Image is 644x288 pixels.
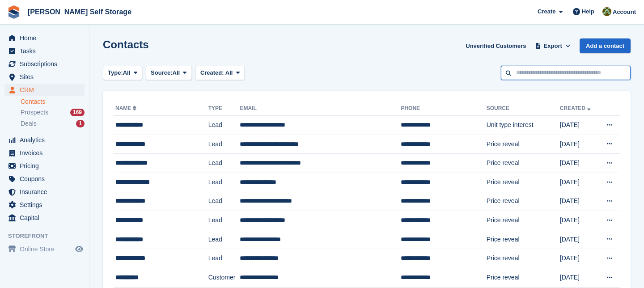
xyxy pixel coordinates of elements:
span: Deals [21,119,37,128]
td: [DATE] [560,268,598,287]
a: Preview store [74,244,85,254]
a: menu [4,84,85,96]
a: menu [4,199,85,211]
td: Price reveal [487,211,560,230]
span: Invoices [20,147,73,159]
a: Created [560,105,593,111]
a: menu [4,134,85,146]
td: Price reveal [487,135,560,154]
span: Prospects [21,108,48,117]
td: [DATE] [560,154,598,173]
a: Prospects 169 [21,108,85,117]
td: Lead [208,211,240,230]
td: Lead [208,116,240,135]
span: All [225,69,233,76]
button: Created: All [195,66,245,80]
img: Karl [602,7,611,16]
span: Type: [108,68,123,77]
td: Lead [208,230,240,249]
button: Type: All [103,66,142,80]
td: Lead [208,154,240,173]
span: CRM [20,84,73,96]
a: menu [4,45,85,57]
span: Account [613,8,636,17]
td: [DATE] [560,135,598,154]
button: Export [533,38,572,53]
a: menu [4,71,85,83]
span: Created: [200,69,224,76]
td: Lead [208,192,240,211]
a: Add a contact [580,38,631,53]
span: Export [544,42,562,51]
a: menu [4,186,85,198]
a: Unverified Customers [462,38,530,53]
span: Online Store [20,243,73,255]
span: Home [20,32,73,44]
button: Source: All [146,66,192,80]
span: Create [538,7,555,16]
span: Pricing [20,160,73,172]
span: Analytics [20,134,73,146]
a: Deals 1 [21,119,85,128]
img: stora-icon-8386f47178a22dfd0bd8f6a31ec36ba5ce8667c1dd55bd0f319d3a0aa187defe.svg [7,5,21,19]
td: [DATE] [560,192,598,211]
td: Lead [208,249,240,268]
td: Price reveal [487,268,560,287]
span: Storefront [8,232,89,241]
td: Price reveal [487,249,560,268]
span: Tasks [20,45,73,57]
span: Settings [20,199,73,211]
td: Customer [208,268,240,287]
td: [DATE] [560,249,598,268]
span: Sites [20,71,73,83]
td: Price reveal [487,192,560,211]
td: Price reveal [487,154,560,173]
a: menu [4,160,85,172]
th: Phone [401,102,486,116]
a: menu [4,32,85,44]
span: Source: [151,68,172,77]
a: menu [4,212,85,224]
th: Source [487,102,560,116]
span: All [173,68,180,77]
span: Capital [20,212,73,224]
a: menu [4,173,85,185]
span: Help [582,7,594,16]
td: Lead [208,173,240,192]
td: Lead [208,135,240,154]
td: [DATE] [560,230,598,249]
a: [PERSON_NAME] Self Storage [24,4,135,19]
th: Email [240,102,401,116]
th: Type [208,102,240,116]
a: menu [4,243,85,255]
td: [DATE] [560,173,598,192]
td: [DATE] [560,211,598,230]
td: [DATE] [560,116,598,135]
span: Subscriptions [20,58,73,70]
td: Price reveal [487,230,560,249]
span: Coupons [20,173,73,185]
span: All [123,68,131,77]
td: Unit type interest [487,116,560,135]
a: Name [115,105,138,111]
h1: Contacts [103,38,149,51]
a: Contacts [21,97,85,106]
div: 1 [76,120,85,127]
span: Insurance [20,186,73,198]
td: Price reveal [487,173,560,192]
a: menu [4,58,85,70]
div: 169 [70,109,85,116]
a: menu [4,147,85,159]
